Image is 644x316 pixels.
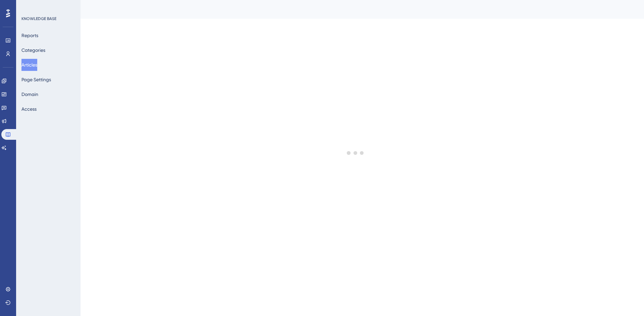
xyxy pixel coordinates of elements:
[21,103,37,115] button: Access
[21,44,45,56] button: Categories
[21,16,56,21] div: KNOWLEDGE BASE
[21,88,38,100] button: Domain
[21,29,38,41] button: Reports
[21,59,37,71] button: Articles
[21,74,51,86] button: Page Settings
